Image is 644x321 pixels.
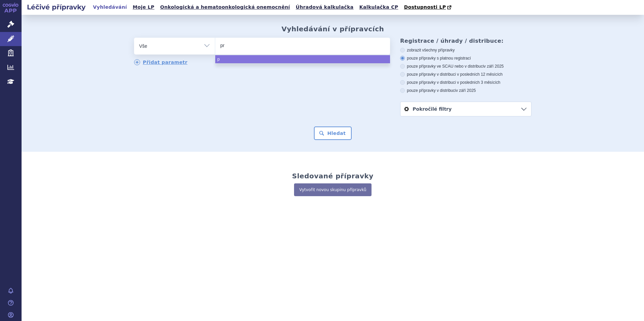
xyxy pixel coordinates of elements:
[22,2,91,12] h2: Léčivé přípravky
[400,88,532,93] label: pouze přípravky v distribuci
[131,3,156,12] a: Moje LP
[292,172,374,180] h2: Sledované přípravky
[402,3,455,12] a: Dostupnosti LP
[404,4,446,10] span: Dostupnosti LP
[215,55,390,63] li: p
[294,183,371,196] a: Vytvořit novou skupinu přípravků
[134,59,188,65] a: Přidat parametr
[314,127,352,140] button: Hledat
[456,88,476,93] span: v září 2025
[91,3,129,12] a: Vyhledávání
[158,3,292,12] a: Onkologická a hematoonkologická onemocnění
[400,72,532,77] label: pouze přípravky v distribuci v posledních 12 měsících
[400,64,532,69] label: pouze přípravky ve SCAU nebo v distribuci
[282,25,384,33] h2: Vyhledávání v přípravcích
[400,56,532,61] label: pouze přípravky s platnou registrací
[400,80,532,85] label: pouze přípravky v distribuci v posledních 3 měsících
[400,38,532,44] h3: Registrace / úhrady / distribuce:
[357,3,400,12] a: Kalkulačka CP
[294,3,356,12] a: Úhradová kalkulačka
[400,47,532,53] label: zobrazit všechny přípravky
[400,102,531,116] a: Pokročilé filtry
[484,64,504,69] span: v září 2025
